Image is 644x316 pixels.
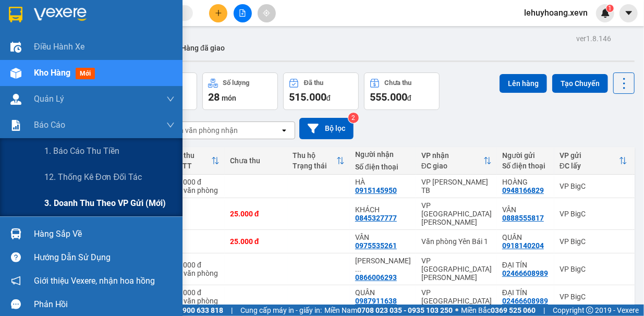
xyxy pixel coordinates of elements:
span: file-add [239,9,246,17]
th: Toggle SortBy [287,147,350,175]
span: 1 [608,5,612,12]
sup: 1 [606,5,614,12]
div: Đã thu [173,151,211,160]
span: | [543,305,545,316]
div: Số lượng [223,79,250,87]
div: VP nhận [421,151,483,160]
img: solution-icon [10,120,21,131]
div: KHÁCH [355,205,411,214]
span: 12. Thống kê đơn đối tác [44,171,142,184]
div: VÂN [355,233,411,241]
span: caret-down [624,8,634,18]
div: ĐC giao [421,162,483,170]
div: QUÂN [355,288,411,297]
div: VP BigC [560,210,627,218]
button: Đã thu515.000đ [283,72,359,110]
img: logo-vxr [9,7,22,22]
div: 25.000 đ [173,288,220,297]
div: Đã thu [304,79,323,87]
div: 0975535261 [355,241,397,250]
div: HTTT [173,162,211,170]
span: copyright [586,307,593,314]
div: ĐẠI TÍN [502,288,549,297]
div: VP BigC [560,182,627,190]
span: message [11,299,21,309]
div: VP BigC [560,237,627,246]
div: VP [GEOGRAPHIC_DATA][PERSON_NAME] [421,257,492,282]
span: Cung cấp máy in - giấy in: [240,305,322,316]
div: Văn phòng Yên Bái 1 [421,237,492,246]
div: Chưa thu [385,79,412,87]
div: Phản hồi [34,297,175,312]
span: lehuyhoang.xevn [516,6,596,19]
div: VP gửi [560,151,619,160]
span: món [222,94,236,102]
img: warehouse-icon [10,42,21,53]
div: LƯU ĐỨC BINH [355,257,411,273]
div: 0987911638 [355,297,397,305]
div: 0948166829 [502,186,544,195]
span: ⚪️ [455,308,458,312]
div: Tại văn phòng [173,297,220,305]
div: VP [PERSON_NAME] TB [421,178,492,195]
div: 25.000 đ [173,178,220,186]
span: plus [215,9,222,17]
span: 515.000 [289,91,326,103]
span: aim [263,9,270,17]
span: Miền Nam [324,305,453,316]
button: Hàng đã giao [173,35,233,60]
th: Toggle SortBy [416,147,497,175]
div: 02466608989 [502,269,548,277]
span: down [166,121,175,129]
span: notification [11,276,21,286]
div: 0918140204 [502,241,544,250]
span: Kho hàng [34,68,70,78]
div: 25.000 đ [230,210,282,218]
sup: 2 [348,113,359,123]
div: 25.000 đ [173,261,220,269]
div: Hàng sắp về [34,226,175,242]
strong: 0708 023 035 - 0935 103 250 [357,306,453,314]
button: Số lượng28món [202,72,278,110]
th: Toggle SortBy [554,147,633,175]
span: Miền Bắc [461,305,536,316]
span: Quản Lý [34,92,64,105]
span: 3. Doanh Thu theo VP Gửi (mới) [44,197,166,210]
img: warehouse-icon [10,228,21,239]
div: VP BigC [560,265,627,273]
img: warehouse-icon [10,68,21,79]
div: 02466608989 [502,297,548,305]
div: Số điện thoại [502,162,549,170]
div: ĐC lấy [560,162,619,170]
span: | [231,305,233,316]
div: Hướng dẫn sử dụng [34,250,175,265]
strong: 1900 633 818 [178,306,223,314]
div: HÀ [355,178,411,186]
div: 0845327777 [355,214,397,222]
div: ĐẠI TÍN [502,261,549,269]
div: Trạng thái [293,162,336,170]
div: Tại văn phòng [173,269,220,277]
div: Người nhận [355,150,411,159]
span: down [166,95,175,103]
button: caret-down [619,4,638,22]
span: mới [76,68,95,79]
button: plus [209,4,227,22]
img: warehouse-icon [10,94,21,105]
span: Giới thiệu Vexere, nhận hoa hồng [34,274,155,287]
button: Tạo Chuyến [552,74,608,93]
div: HOÀNG [502,178,549,186]
button: Bộ lọc [299,118,354,139]
div: 0866006293 [355,273,397,282]
span: 28 [208,91,220,103]
th: Toggle SortBy [167,147,225,175]
span: đ [407,94,411,102]
div: VP BigC [560,293,627,301]
span: đ [326,94,331,102]
button: aim [258,4,276,22]
div: QUÂN [502,233,549,241]
img: icon-new-feature [601,8,610,18]
span: ... [355,265,361,273]
div: Tại văn phòng [173,186,220,195]
strong: 0369 525 060 [491,306,536,314]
